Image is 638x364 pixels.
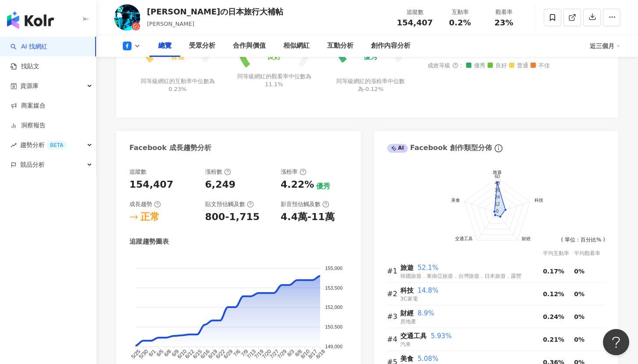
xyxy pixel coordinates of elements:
span: 房地產 [400,318,416,325]
tspan: 153,500 [325,285,342,290]
tspan: 6/29 [222,348,234,360]
div: 追蹤數 [397,8,433,17]
span: 汽車 [400,341,411,347]
tspan: 7/19 [253,348,265,360]
span: 韓國旅遊．東南亞旅遊．台灣旅遊．日本旅遊．露營 [400,273,521,279]
tspan: 8/3 [286,348,296,357]
span: 美食 [400,355,413,363]
span: 不佳 [531,63,550,69]
span: 0% [574,336,585,343]
div: 正常 [140,210,160,224]
div: 受眾分析 [189,41,215,51]
span: 5.08% [417,355,438,363]
div: AI [387,144,408,153]
span: 科技 [400,287,413,294]
span: 23% [494,18,513,27]
iframe: Help Scout Beacon - Open [603,329,629,355]
tspan: 6/8 [163,348,172,357]
a: 商案媒合 [11,101,46,110]
div: #2 [387,288,400,299]
text: 旅遊 [493,169,502,174]
text: 科技 [534,198,543,203]
span: 趨勢分析 [20,135,67,155]
div: 成效等級 ： [428,63,605,69]
div: 追蹤趨勢圖表 [129,237,169,246]
span: -0.12% [364,86,384,92]
span: 財經 [400,309,413,317]
tspan: 152,000 [325,304,342,310]
div: 同等級網紅的互動率中位數為 [139,77,216,93]
text: 交通工具 [455,236,472,241]
span: 11.1% [265,81,283,87]
span: rise [11,142,17,148]
span: 0% [574,290,585,297]
div: #1 [387,266,400,276]
tspan: 6/12 [184,348,196,360]
div: 154,407 [129,178,173,192]
tspan: 6/19 [207,348,219,360]
div: 互動分析 [327,41,353,51]
tspan: 5/30 [138,348,150,360]
a: searchAI 找網紅 [11,42,47,51]
span: 154,407 [397,18,433,27]
tspan: 7/29 [276,348,288,360]
text: 24 [494,194,499,199]
span: 旅遊 [400,264,413,272]
div: 影音預估觸及數 [281,200,329,208]
span: 資源庫 [20,76,39,96]
span: 0.24% [543,313,564,320]
span: 競品分析 [20,155,45,175]
div: 平均觀看率 [574,249,605,258]
div: 4.22% [281,178,314,192]
span: 0.23% [168,86,186,92]
span: 14.8% [417,287,438,294]
div: 優秀 [316,182,330,191]
div: 同等級網紅的漲粉率中位數為 [332,77,409,93]
tspan: 6/5 [155,348,165,357]
text: 0 [495,208,498,213]
text: 60 [494,173,499,178]
tspan: 6/22 [215,348,227,360]
div: 良好 [267,53,281,61]
tspan: 7/6 [232,348,242,357]
div: #3 [387,311,400,322]
a: 找貼文 [11,62,39,71]
div: 創作內容分析 [371,41,410,51]
div: 成長趨勢 [129,200,161,208]
tspan: 7/27 [268,348,280,360]
span: 良好 [488,63,507,69]
div: 6,249 [205,178,236,192]
tspan: 7/9 [240,348,249,357]
div: [PERSON_NAME]の日本旅行大補帖 [147,6,283,17]
img: KOL Avatar [114,4,140,31]
div: 相似網紅 [283,41,310,51]
tspan: 8/17 [307,348,319,360]
span: [PERSON_NAME] [147,21,194,27]
span: 0% [574,313,585,320]
span: info-circle [493,143,504,154]
div: 互動率 [443,8,477,17]
tspan: 8/8 [294,348,303,357]
span: 0.21% [543,336,564,343]
tspan: 8/10 [299,348,311,360]
div: 800-1,715 [205,210,260,224]
div: 總覽 [158,41,171,51]
div: BETA [46,141,67,150]
div: #4 [387,334,400,345]
span: 3C家電 [400,296,418,302]
span: 普通 [509,63,528,69]
tspan: 6/15 [192,348,203,360]
tspan: 6/1 [147,348,157,357]
text: 財經 [522,236,531,241]
text: 美食 [451,198,460,203]
div: 優秀 [364,53,378,61]
div: 漲粉數 [205,168,231,176]
tspan: 8/18 [315,348,327,360]
div: 近三個月 [590,39,620,53]
div: 追蹤數 [129,168,146,176]
div: 同等級網紅的觀看率中位數為 [236,73,313,88]
a: 洞察報告 [11,121,46,130]
tspan: 7/13 [246,348,257,360]
tspan: 150,500 [325,324,342,329]
span: 52.1% [417,264,438,272]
